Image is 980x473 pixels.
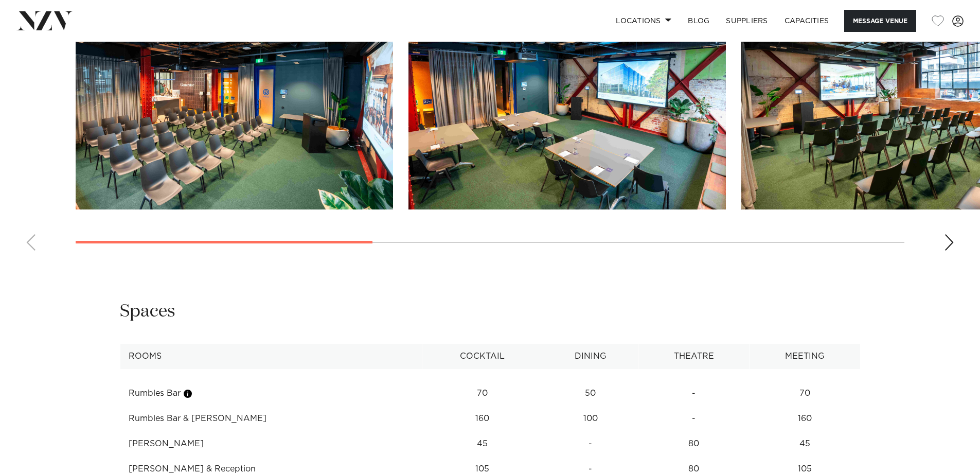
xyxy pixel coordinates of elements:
td: 70 [422,381,543,406]
img: nzv-logo.png [16,11,73,30]
td: 80 [638,431,750,457]
td: 45 [422,431,543,457]
th: Rooms [120,344,422,369]
td: 70 [750,381,860,406]
th: Cocktail [422,344,543,369]
td: - [638,381,750,406]
th: Theatre [638,344,750,369]
td: - [638,406,750,431]
th: Meeting [750,344,860,369]
h2: Spaces [120,300,175,323]
td: 50 [543,381,638,406]
td: Rumbles Bar & [PERSON_NAME] [120,406,422,431]
a: Locations [608,10,680,32]
td: 160 [750,406,860,431]
td: [PERSON_NAME] [120,431,422,457]
td: 45 [750,431,860,457]
th: Dining [543,344,638,369]
td: Rumbles Bar [120,381,422,406]
td: - [543,431,638,457]
td: 160 [422,406,543,431]
td: 100 [543,406,638,431]
a: SUPPLIERS [718,10,776,32]
a: Capacities [776,10,838,32]
a: BLOG [680,10,718,32]
button: Message Venue [844,10,916,32]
